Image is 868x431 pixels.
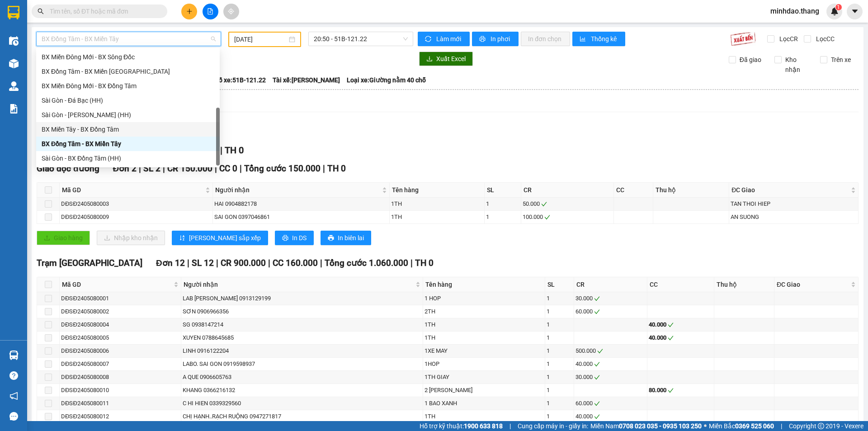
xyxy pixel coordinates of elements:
[36,151,220,166] div: Sài Gòn - BX Đồng Tâm (HH)
[518,421,588,431] span: Cung cấp máy in - giấy in:
[192,258,214,268] span: SL 12
[42,66,214,76] div: BX Đồng Tâm - BX Miền [GEOGRAPHIC_DATA]
[60,345,181,358] td: DĐSĐ2405080006
[338,233,364,243] span: In biên lai
[827,55,854,65] span: Trên xe
[113,163,137,174] span: Đơn 2
[523,213,612,222] div: 100.000
[62,279,172,289] span: Mã GD
[61,333,179,342] div: DĐSĐ2405080005
[42,110,214,120] div: Sài Gòn - [PERSON_NAME] (HH)
[736,55,765,65] span: Đã giao
[61,373,179,382] div: DĐSĐ2405080008
[731,185,849,195] span: ĐC Giao
[215,75,266,85] span: Số xe: 51B-121.22
[486,199,519,208] div: 1
[763,5,826,17] span: minhdao.thang
[36,50,220,64] div: BX Miền Đông Mới - BX Sông Đốc
[782,55,813,75] span: Kho nhận
[594,309,600,315] span: check
[509,421,511,431] span: |
[485,183,521,198] th: SL
[321,231,371,245] button: printerIn biên lai
[223,4,239,19] button: aim
[547,360,572,369] div: 1
[314,32,408,46] span: 20:50 - 51B-121.22
[9,371,18,380] span: question-circle
[37,163,99,174] span: Giao dọc đường
[425,36,433,43] span: sync
[410,258,413,268] span: |
[541,201,547,207] span: check
[425,386,543,395] div: 2 [PERSON_NAME]
[547,412,572,421] div: 1
[776,34,799,44] span: Lọc CR
[9,350,19,360] img: warehouse-icon
[523,199,612,208] div: 50.000
[203,4,218,19] button: file-add
[97,231,165,245] button: downloadNhập kho nhận
[320,258,322,268] span: |
[214,213,388,222] div: SAI GON 0397046861
[547,346,572,355] div: 1
[418,32,470,46] button: syncLàm mới
[36,64,220,79] div: BX Đồng Tâm - BX Miền Đông Mới
[61,346,179,355] div: DĐSĐ2405080006
[619,422,702,430] strong: 0708 023 035 - 0935 103 250
[594,414,600,420] span: check
[156,258,185,268] span: Đơn 12
[668,388,674,393] span: check
[547,386,572,395] div: 1
[781,421,782,431] span: |
[9,392,18,400] span: notification
[42,32,216,46] span: BX Đồng Tâm - BX Miền Tây
[576,373,646,382] div: 30.000
[42,139,214,149] div: BX Đồng Tâm - BX Miền Tây
[61,307,179,316] div: DĐSĐ2405080002
[649,333,712,342] div: 40.000
[214,199,388,208] div: HAI 0904882178
[50,6,156,16] input: Tìm tên, số ĐT hoặc mã đơn
[323,163,325,174] span: |
[591,34,618,44] span: Thống kê
[327,163,346,174] span: TH 0
[60,198,213,211] td: DĐSĐ2405080003
[668,335,674,341] span: check
[420,421,503,431] span: Hỗ trợ kỹ thuật:
[61,294,179,303] div: DĐSĐ2405080001
[163,163,165,174] span: |
[8,6,19,19] img: logo-vxr
[183,360,422,369] div: LABO. SAI GON 0919598937
[423,277,545,292] th: Tên hàng
[425,412,543,421] div: 1TH
[647,277,714,292] th: CC
[61,386,179,395] div: DĐSĐ2405080010
[60,397,181,410] td: DĐSĐ2405080011
[731,199,857,208] div: TAN THOI HIEP
[576,346,646,355] div: 500.000
[42,95,214,105] div: Sài Gòn - Đá Bạc (HH)
[649,386,712,395] div: 80.000
[545,277,574,292] th: SL
[391,213,483,222] div: 1TH
[216,258,218,268] span: |
[219,163,237,174] span: CC 0
[547,399,572,408] div: 1
[547,320,572,329] div: 1
[60,305,181,318] td: DĐSĐ2405080002
[186,8,193,14] span: plus
[521,183,613,198] th: CR
[835,4,842,10] sup: 1
[436,54,466,64] span: Xuất Excel
[228,8,234,14] span: aim
[830,7,839,15] img: icon-new-feature
[491,34,511,44] span: In phơi
[547,294,572,303] div: 1
[36,108,220,122] div: Sài Gòn - Trần Văn Thời (HH)
[547,373,572,382] div: 1
[60,410,181,423] td: DĐSĐ2405080012
[425,346,543,355] div: 1XE MAY
[207,8,213,14] span: file-add
[273,75,340,85] span: Tài xế: [PERSON_NAME]
[61,412,179,421] div: DĐSĐ2405080012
